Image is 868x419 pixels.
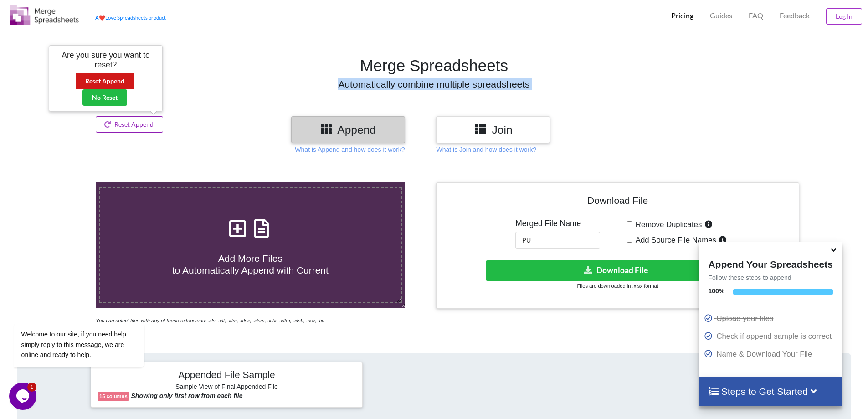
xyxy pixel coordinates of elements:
[131,392,243,399] b: Showing only first row from each file
[704,348,839,360] p: Name & Download Your File
[295,145,405,154] p: What is Append and how does it work?
[9,239,173,378] iframe: chat widget
[704,331,839,342] p: Check if append sample is correct
[632,236,716,244] span: Add Source File Names
[632,220,702,229] span: Remove Duplicates
[99,393,128,399] b: 15 columns
[10,5,79,25] img: Logo.png
[710,11,732,21] p: Guides
[9,383,38,410] iframe: chat widget
[515,232,600,249] input: Enter File Name
[436,145,536,154] p: What is Join and how does it work?
[96,116,163,133] button: Reset Append
[515,219,600,228] h5: Merged File Name
[699,273,842,282] p: Follow these steps to append
[98,369,356,382] h4: Appended File Sample
[98,383,356,392] h6: Sample View of Final Appended File
[486,260,748,281] button: Download File
[577,283,658,289] small: Files are downloaded in .xlsx format
[95,15,166,21] a: AheartLove Spreadsheets product
[443,123,543,136] h3: Join
[826,8,862,25] button: Log In
[671,11,693,21] p: Pricing
[298,123,398,136] h3: Append
[708,386,832,397] h4: Steps to Get Started
[699,256,842,270] h4: Append Your Spreadsheets
[704,313,839,324] p: Upload your files
[749,11,763,21] p: FAQ
[99,15,105,21] span: heart
[172,253,329,275] span: Add More Files to Automatically Append with Current
[780,12,810,19] span: Feedback
[708,287,724,295] b: 100 %
[96,318,324,323] i: You can select files with any of these extensions: .xls, .xlt, .xlm, .xlsx, .xlsm, .xltx, .xltm, ...
[443,189,792,215] h4: Download File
